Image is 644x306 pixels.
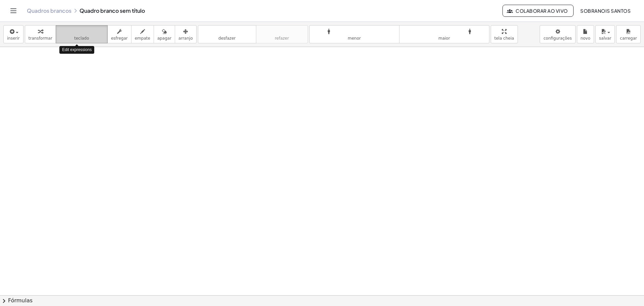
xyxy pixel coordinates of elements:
[7,36,20,41] font: inserir
[175,25,197,43] button: arranjo
[581,36,590,41] font: novo
[580,8,631,14] font: sobranois santos
[202,28,253,35] font: desfazer
[260,28,304,35] font: refazer
[599,36,611,41] font: salvar
[178,36,193,41] font: arranjo
[8,5,19,16] button: Alternar navegação
[313,28,396,35] font: formato_tamanho
[309,25,399,43] button: formato_tamanhomenor
[157,36,171,41] font: apagar
[575,5,636,17] button: sobranois santos
[135,36,150,41] font: empate
[494,36,514,41] font: tela cheia
[620,36,637,41] font: carregar
[25,25,56,43] button: transformar
[56,25,108,43] button: tecladoteclado
[438,36,450,41] font: maior
[29,36,52,41] font: transformar
[491,25,518,43] button: tela cheia
[616,25,641,43] button: carregar
[256,25,308,43] button: refazerrefazer
[59,28,104,35] font: teclado
[218,36,235,41] font: desfazer
[595,25,615,43] button: salvar
[516,8,568,14] font: Colaborar ao vivo
[502,5,574,17] button: Colaborar ao vivo
[3,25,23,43] button: inserir
[543,36,572,41] font: configurações
[403,28,486,35] font: formato_tamanho
[27,7,71,14] a: Quadros brancos
[59,46,94,54] div: Edit expressions
[8,297,33,304] font: Fórmulas
[348,36,361,41] font: menor
[198,25,256,43] button: desfazerdesfazer
[74,36,89,41] font: teclado
[154,25,175,43] button: apagar
[577,25,594,43] button: novo
[399,25,489,43] button: formato_tamanhomaior
[111,36,128,41] font: esfregar
[131,25,154,43] button: empate
[275,36,289,41] font: refazer
[107,25,131,43] button: esfregar
[540,25,575,43] button: configurações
